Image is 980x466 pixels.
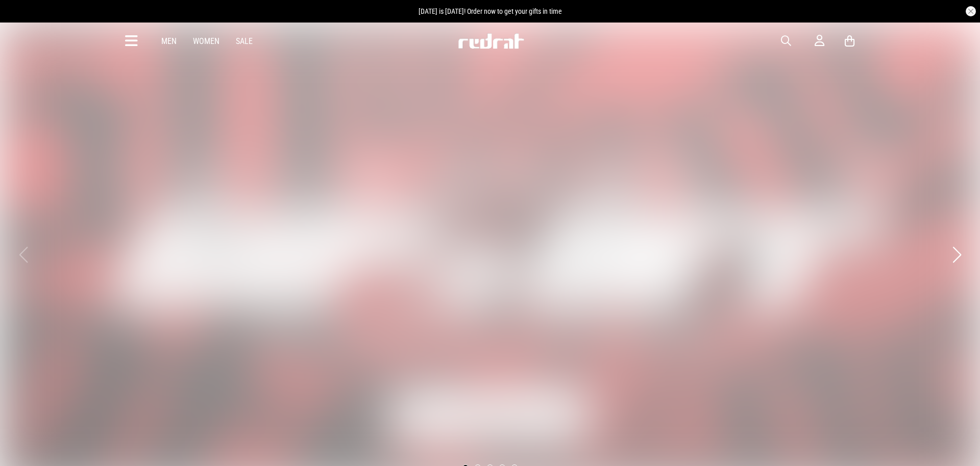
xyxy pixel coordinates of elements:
a: Sale [236,36,253,46]
a: Men [161,36,177,46]
img: Redrat logo [457,33,525,49]
button: Previous slide [16,243,30,266]
a: Women [193,36,219,46]
button: Next slide [950,243,964,266]
span: [DATE] is [DATE]! Order now to get your gifts in time [419,7,562,15]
